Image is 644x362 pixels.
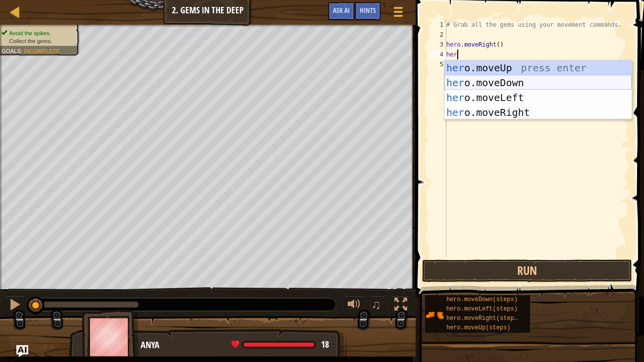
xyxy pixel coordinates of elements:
[24,48,60,54] span: Incomplete
[386,2,411,25] button: Show game menu
[371,297,381,312] span: ♫
[360,5,376,15] span: Hints
[231,340,329,349] div: health: 18 / 18
[333,5,350,15] span: Ask AI
[328,2,355,20] button: Ask AI
[429,20,446,30] div: 1
[16,345,28,357] button: Ask AI
[446,315,521,322] span: hero.moveRight(steps)
[429,30,446,40] div: 2
[429,50,446,59] div: 4
[1,37,74,45] li: Collect the gems.
[429,40,446,50] div: 3
[429,59,446,69] div: 5
[1,48,21,54] span: Goals
[446,296,518,303] span: hero.moveDown(steps)
[21,48,24,54] span: :
[9,30,51,36] span: Avoid the spikes.
[369,296,386,316] button: ♫
[344,296,364,316] button: Adjust volume
[321,338,329,351] span: 18
[422,259,632,282] button: Run
[1,29,74,37] li: Avoid the spikes.
[446,306,518,312] span: hero.moveLeft(steps)
[141,339,336,352] div: Anya
[391,296,411,316] button: Toggle fullscreen
[425,306,444,324] img: portrait.png
[5,296,25,316] button: Ctrl + P: Pause
[9,38,53,44] span: Collect the gems.
[446,324,511,331] span: hero.moveUp(steps)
